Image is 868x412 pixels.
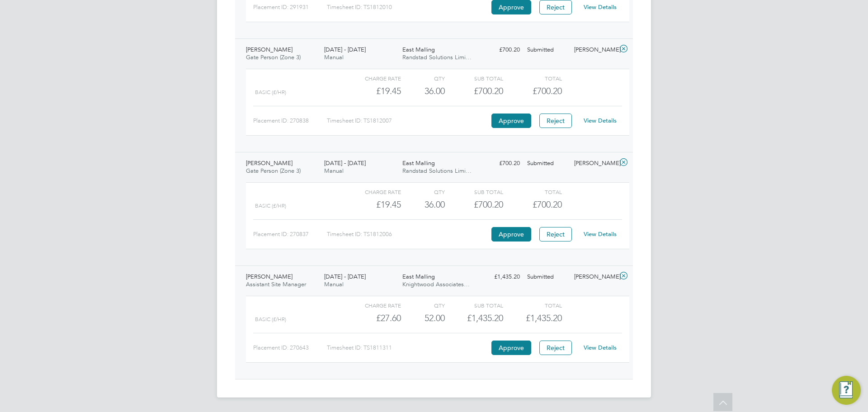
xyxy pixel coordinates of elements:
div: Placement ID: 270643 [253,341,327,355]
div: [PERSON_NAME] [571,156,618,171]
span: £700.20 [533,85,562,96]
div: Total [503,300,561,311]
span: Basic (£/HR) [255,89,286,95]
div: QTY [401,300,445,311]
div: QTY [401,73,445,84]
button: Engage Resource Center [832,376,861,405]
a: View Details [584,230,617,238]
div: [PERSON_NAME] [571,43,618,57]
div: 36.00 [401,84,445,99]
div: Placement ID: 270837 [253,227,327,242]
div: Sub Total [445,73,503,84]
span: Randstad Solutions Limi… [402,53,472,61]
span: Basic (£/HR) [255,203,286,209]
div: Total [503,73,561,84]
span: Assistant Site Manager [246,280,306,288]
a: View Details [584,344,617,351]
div: Charge rate [343,300,401,311]
button: Approve [491,341,531,355]
button: Approve [491,227,531,242]
button: Reject [539,341,572,355]
div: Sub Total [445,300,503,311]
div: Sub Total [445,186,503,197]
button: Reject [539,114,572,128]
a: View Details [584,117,617,124]
span: [PERSON_NAME] [246,273,292,280]
div: Charge rate [343,73,401,84]
div: £19.45 [343,84,401,99]
span: East Malling [402,159,435,167]
div: £700.20 [445,197,503,212]
span: East Malling [402,273,435,280]
a: View Details [584,3,617,11]
span: Knightwood Associates… [402,280,470,288]
span: Randstad Solutions Limi… [402,167,472,175]
div: £1,435.20 [476,270,524,284]
span: Basic (£/HR) [255,316,286,322]
span: Gate Person (Zone 3) [246,167,301,175]
div: QTY [401,186,445,197]
div: Placement ID: 270838 [253,114,327,128]
div: £700.20 [476,43,524,57]
div: [PERSON_NAME] [571,270,618,284]
div: 36.00 [401,197,445,212]
div: Total [503,186,561,197]
div: £27.60 [343,311,401,326]
span: Manual [324,167,344,175]
span: [PERSON_NAME] [246,159,292,167]
div: Timesheet ID: TS1811311 [327,341,489,355]
span: £700.20 [533,199,562,210]
span: Gate Person (Zone 3) [246,53,301,61]
span: East Malling [402,46,435,53]
button: Reject [539,227,572,242]
div: £19.45 [343,197,401,212]
span: Manual [324,53,344,61]
span: [DATE] - [DATE] [324,159,366,167]
div: £700.20 [445,84,503,99]
div: Submitted [524,43,571,57]
span: [PERSON_NAME] [246,46,292,53]
span: Manual [324,280,344,288]
div: £700.20 [476,156,524,171]
span: [DATE] - [DATE] [324,273,366,280]
div: Submitted [524,270,571,284]
div: 52.00 [401,311,445,326]
div: Timesheet ID: TS1812007 [327,114,489,128]
div: Charge rate [343,186,401,197]
span: £1,435.20 [526,313,562,323]
span: [DATE] - [DATE] [324,46,366,53]
div: Timesheet ID: TS1812006 [327,227,489,242]
div: £1,435.20 [445,311,503,326]
div: Submitted [524,156,571,171]
button: Approve [491,114,531,128]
